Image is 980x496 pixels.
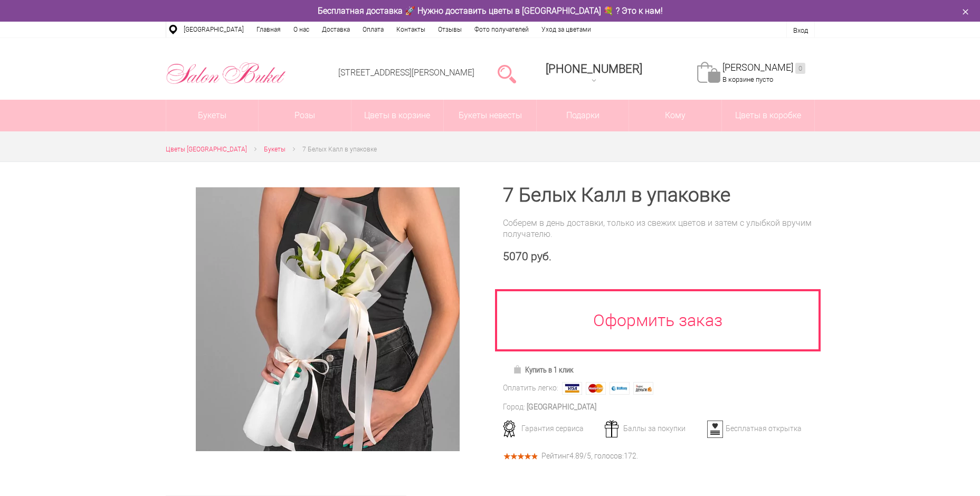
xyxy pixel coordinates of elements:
div: 5070 руб. [503,250,815,263]
a: [PERSON_NAME] [722,62,805,74]
a: Розы [259,100,351,131]
a: Цветы в корзине [351,100,444,131]
a: Оформить заказ [495,289,821,351]
a: Уход за цветами [535,22,597,37]
span: 7 Белых Калл в упаковке [302,146,377,153]
div: Гарантия сервиса [499,424,603,433]
ins: 0 [795,63,805,74]
a: О нас [287,22,316,37]
a: [GEOGRAPHIC_DATA] [177,22,250,37]
img: Цветы Нижний Новгород [166,60,287,87]
span: 4.89 [569,452,584,460]
a: Отзывы [432,22,468,37]
img: MasterCard [586,382,606,395]
div: [GEOGRAPHIC_DATA] [527,402,596,413]
a: Увеличить [178,187,478,451]
a: Цветы [GEOGRAPHIC_DATA] [166,144,247,155]
a: Цветы в коробке [722,100,814,131]
a: Букеты [264,144,286,155]
div: Баллы за покупки [601,424,705,433]
img: 7 Белых Калл в упаковке [196,187,460,451]
a: Главная [250,22,287,37]
div: Бесплатная доставка 🚀 Нужно доставить цветы в [GEOGRAPHIC_DATA] 💐 ? Это к нам! [158,5,823,16]
a: Купить в 1 клик [508,363,578,377]
a: Букеты невесты [444,100,536,131]
img: Яндекс Деньги [633,382,653,395]
span: [PHONE_NUMBER] [546,62,642,75]
span: В корзине пусто [722,75,773,83]
span: 172 [624,452,636,460]
a: Оплата [356,22,390,37]
a: Доставка [316,22,356,37]
div: Город: [503,402,525,413]
a: Контакты [390,22,432,37]
a: [PHONE_NUMBER] [539,59,649,89]
div: Оплатить легко: [503,383,558,394]
img: Visa [562,382,582,395]
img: Купить в 1 клик [513,365,525,374]
a: Фото получателей [468,22,535,37]
span: Цветы [GEOGRAPHIC_DATA] [166,146,247,153]
div: Рейтинг /5, голосов: . [541,453,638,459]
div: Бесплатная открытка [703,424,807,433]
a: [STREET_ADDRESS][PERSON_NAME] [338,68,474,78]
span: Кому [629,100,721,131]
span: Букеты [264,146,286,153]
img: Webmoney [610,382,630,395]
h1: 7 Белых Калл в упаковке [503,186,815,205]
div: Соберем в день доставки, только из свежих цветов и затем с улыбкой вручим получателю. [503,217,815,240]
a: Вход [793,26,808,34]
a: Букеты [166,100,259,131]
a: Подарки [537,100,629,131]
